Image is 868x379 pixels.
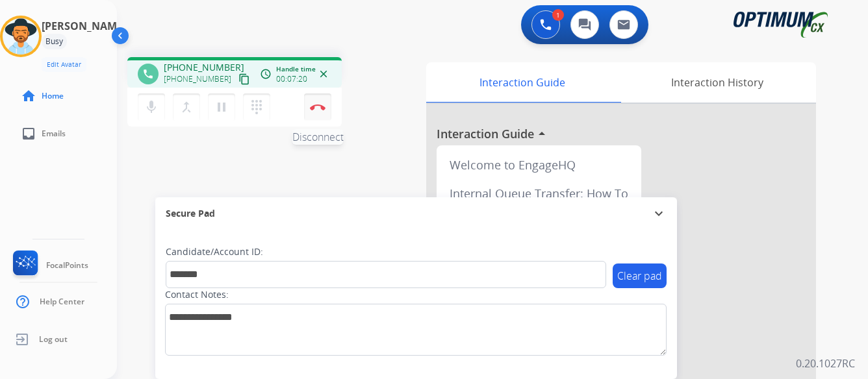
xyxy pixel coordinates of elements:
button: Edit Avatar [42,57,86,72]
mat-icon: dialpad [249,99,264,115]
span: FocalPoints [46,260,88,271]
div: Busy [42,34,67,49]
span: Emails [42,128,66,139]
span: [PHONE_NUMBER] [164,61,244,74]
div: Interaction History [618,62,816,103]
span: [PHONE_NUMBER] [164,74,231,84]
mat-icon: expand_more [651,206,667,221]
a: FocalPoints [10,251,88,280]
span: Help Center [40,297,84,307]
p: 0.20.1027RC [796,356,855,371]
label: Candidate/Account ID: [166,245,263,258]
mat-icon: close [318,68,329,80]
div: Interaction Guide [426,62,618,103]
label: Contact Notes: [165,288,229,301]
img: avatar [3,18,39,55]
img: control [310,104,325,110]
span: 00:07:20 [276,74,307,84]
div: Internal Queue Transfer: How To [442,179,636,208]
mat-icon: content_copy [238,73,250,85]
mat-icon: access_time [260,68,272,80]
div: Welcome to EngageHQ [442,151,636,179]
span: Secure Pad [166,207,215,220]
mat-icon: inbox [21,126,36,141]
mat-icon: phone [142,68,154,80]
mat-icon: mic [144,99,159,115]
h3: [PERSON_NAME] [42,18,126,34]
span: Disconnect [292,129,344,145]
button: Disconnect [304,93,331,121]
mat-icon: merge_type [179,99,194,115]
span: Handle time [276,64,316,74]
div: 1 [552,9,564,21]
span: Home [42,91,64,101]
span: Log out [39,334,68,345]
mat-icon: home [21,88,36,104]
button: Clear pad [613,263,667,288]
mat-icon: pause [214,99,229,115]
